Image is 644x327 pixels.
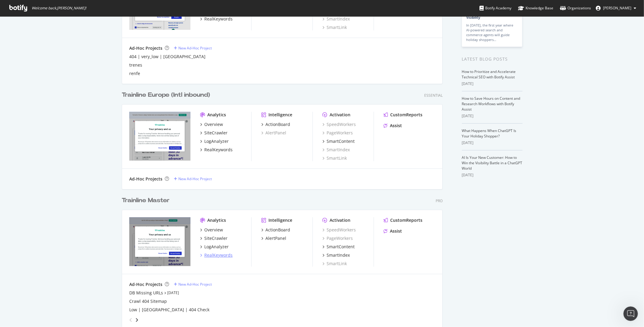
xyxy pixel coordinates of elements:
[178,46,212,51] div: New Ad-Hoc Project
[129,71,140,77] a: renfe
[207,217,226,223] div: Analytics
[122,196,170,205] div: Trainline Master
[207,112,226,118] div: Analytics
[424,93,443,98] div: Essential
[518,5,553,11] div: Knowledge Base
[603,5,631,11] span: David Lewis
[200,147,233,153] a: RealKeywords
[129,298,167,304] a: Crawl 404 Sitemap
[174,46,212,51] a: New Ad-Hoc Project
[462,155,523,171] a: AI Is Your New Customer: How to Win the Visibility Battle in a ChatGPT World
[327,252,350,258] div: SmartIndex
[261,130,286,136] a: AlertPanel
[178,176,212,181] div: New Ad-Hoc Project
[462,96,520,112] a: How to Save Hours on Content and Research Workflows with Botify Assist
[204,121,223,127] div: Overview
[204,244,229,250] div: LogAnalyzer
[390,123,402,129] div: Assist
[204,235,228,241] div: SiteCrawler
[384,217,423,223] a: CustomReports
[204,138,229,144] div: LogAnalyzer
[167,290,179,295] a: [DATE]
[261,121,290,127] a: ActionBoard
[261,235,286,241] a: AlertPanel
[204,252,233,258] div: RealKeywords
[322,252,350,258] a: SmartIndex
[624,307,638,321] iframe: Intercom live chat
[269,112,292,118] div: Intelligence
[462,140,523,146] div: [DATE]
[467,23,518,42] div: In [DATE], the first year where AI-powered search and commerce agents will guide holiday shoppers…
[129,217,190,266] img: https://www.thetrainline.com
[204,130,228,136] div: SiteCrawler
[462,172,523,178] div: [DATE]
[322,147,350,153] a: SmartIndex
[322,261,347,267] a: SmartLink
[390,228,402,234] div: Assist
[200,244,229,250] a: LogAnalyzer
[129,45,162,51] div: Ad-Hoc Projects
[560,5,591,11] div: Organizations
[204,16,233,22] div: RealKeywords
[174,176,212,181] a: New Ad-Hoc Project
[129,307,209,313] a: Low | [GEOGRAPHIC_DATA] | 404 Check
[322,16,350,22] a: SmartIndex
[135,317,139,323] div: angle-right
[462,56,523,62] div: Latest Blog Posts
[178,282,212,287] div: New Ad-Hoc Project
[129,281,162,288] div: Ad-Hoc Projects
[200,121,223,127] a: Overview
[322,138,355,144] a: SmartContent
[322,121,356,127] a: SpeedWorkers
[322,235,353,241] a: PageWorkers
[479,5,511,11] div: Botify Academy
[174,282,212,287] a: New Ad-Hoc Project
[200,16,233,22] a: RealKeywords
[122,196,172,205] a: Trainline Master
[384,112,423,118] a: CustomReports
[129,54,206,60] a: 404 | very_low | [GEOGRAPHIC_DATA]
[200,235,228,241] a: SiteCrawler
[330,217,350,223] div: Activation
[384,123,402,129] a: Assist
[462,128,517,139] a: What Happens When ChatGPT Is Your Holiday Shopper?
[462,81,523,86] div: [DATE]
[265,235,286,241] div: AlertPanel
[327,138,355,144] div: SmartContent
[322,130,353,136] a: PageWorkers
[261,227,290,233] a: ActionBoard
[204,147,233,153] div: RealKeywords
[200,130,228,136] a: SiteCrawler
[269,217,292,223] div: Intelligence
[122,91,212,99] a: Trainline Europe (Intl inbound)
[436,198,443,203] div: Pro
[200,252,233,258] a: RealKeywords
[322,227,356,233] a: SpeedWorkers
[127,315,135,325] div: angle-left
[129,290,163,296] a: DB Missing URLs
[322,155,347,161] a: SmartLink
[322,244,355,250] a: SmartContent
[467,5,517,20] a: Prepare for [DATE][DATE] 2025 by Prioritizing AI Search Visibility
[122,91,210,99] div: Trainline Europe (Intl inbound)
[384,228,402,234] a: Assist
[200,138,229,144] a: LogAnalyzer
[265,227,290,233] div: ActionBoard
[322,24,347,30] a: SmartLink
[129,62,142,68] a: trenes
[390,217,423,223] div: CustomReports
[462,113,523,119] div: [DATE]
[390,112,423,118] div: CustomReports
